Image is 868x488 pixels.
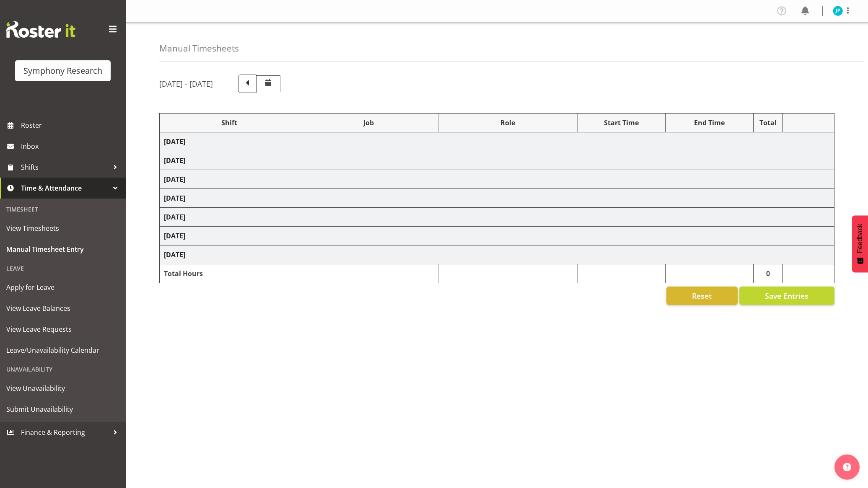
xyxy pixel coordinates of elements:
[6,21,75,38] img: Rosterit website logo
[160,151,834,170] td: [DATE]
[843,463,851,471] img: help-xxl-2.png
[6,323,119,336] span: View Leave Requests
[2,260,124,277] div: Leave
[159,44,239,53] h4: Manual Timesheets
[758,118,778,128] div: Total
[160,264,299,283] td: Total Hours
[160,170,834,189] td: [DATE]
[2,218,124,239] a: View Timesheets
[2,239,124,260] a: Manual Timesheet Entry
[2,277,124,298] a: Apply for Leave
[670,118,749,128] div: End Time
[666,287,738,305] button: Reset
[6,382,119,395] span: View Unavailability
[160,208,834,227] td: [DATE]
[21,119,122,132] span: Roster
[21,161,109,173] span: Shifts
[582,118,661,128] div: Start Time
[852,215,868,272] button: Feedback - Show survey
[2,378,124,399] a: View Unavailability
[2,340,124,361] a: Leave/Unavailability Calendar
[21,182,109,194] span: Time & Attendance
[159,79,213,88] h5: [DATE] - [DATE]
[6,302,119,315] span: View Leave Balances
[23,65,102,77] div: Symphony Research
[2,298,124,319] a: View Leave Balances
[739,287,834,305] button: Save Entries
[2,319,124,340] a: View Leave Requests
[160,189,834,208] td: [DATE]
[833,6,843,16] img: jake-pringle11873.jpg
[6,281,119,294] span: Apply for Leave
[6,344,119,356] span: Leave/Unavailability Calendar
[21,140,122,152] span: Inbox
[2,399,124,420] a: Submit Unavailability
[6,403,119,416] span: Submit Unavailability
[21,426,109,439] span: Finance & Reporting
[303,118,434,128] div: Job
[692,290,712,301] span: Reset
[6,222,119,235] span: View Timesheets
[2,361,124,378] div: Unavailability
[443,118,573,128] div: Role
[160,245,834,264] td: [DATE]
[754,264,783,283] td: 0
[765,290,808,301] span: Save Entries
[160,227,834,245] td: [DATE]
[856,224,864,253] span: Feedback
[6,243,119,256] span: Manual Timesheet Entry
[164,118,295,128] div: Shift
[160,132,834,151] td: [DATE]
[2,201,124,218] div: Timesheet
